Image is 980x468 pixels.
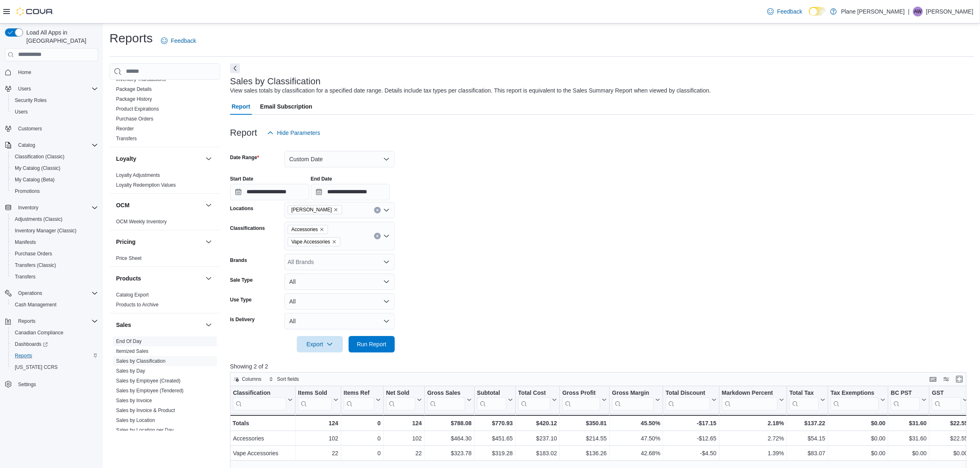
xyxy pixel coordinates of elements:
a: Manifests [12,237,39,247]
h3: OCM [116,201,130,209]
span: Washington CCRS [12,362,98,372]
span: [US_STATE] CCRS [15,364,58,371]
span: Cash Management [15,301,56,308]
span: Dashboards [15,341,48,348]
button: Manifests [8,236,101,248]
button: Products [116,274,202,283]
label: Date Range [230,154,259,161]
span: Email Subscription [260,98,312,115]
div: 45.50% [612,418,660,428]
span: Inventory [15,203,98,213]
div: $137.22 [789,418,825,428]
div: GST [932,389,961,397]
span: Transfers (Classic) [12,260,98,270]
button: Remove Accessories from selection in this group [319,227,324,232]
button: Enter fullscreen [954,374,964,384]
button: All [284,273,395,290]
span: Promotions [15,188,40,195]
span: Users [15,109,28,115]
div: 102 [386,433,422,443]
button: Reports [2,315,101,327]
div: $237.10 [518,433,557,443]
a: Sales by Day [116,368,145,374]
span: AW [914,7,922,16]
button: Operations [15,288,46,298]
a: Sales by Classification [116,358,165,364]
span: Canadian Compliance [15,329,63,336]
a: Dashboards [12,339,51,349]
button: Home [2,66,101,78]
input: Dark Mode [809,7,826,16]
span: Inventory Manager (Classic) [12,226,98,236]
label: Use Type [230,297,251,303]
button: Security Roles [8,95,101,106]
a: Sales by Location per Day [116,427,174,433]
a: My Catalog (Beta) [12,175,58,185]
h3: Products [116,274,141,283]
a: Sales by Invoice & Product [116,408,175,413]
input: Press the down key to open a popover containing a calendar. [230,184,309,200]
span: Reorder [116,125,134,132]
span: Reports [18,318,35,324]
span: Customers [15,123,98,134]
a: Transfers [116,136,137,141]
button: GST [932,389,968,410]
a: Purchase Orders [116,116,154,122]
span: Transfers (Classic) [15,262,56,269]
span: Load All Apps in [GEOGRAPHIC_DATA] [23,28,98,45]
div: $770.93 [477,418,513,428]
button: My Catalog (Classic) [8,162,101,174]
div: Gross Margin [612,389,654,410]
div: OCM [109,217,220,230]
span: Canadian Compliance [12,328,98,338]
button: Loyalty [116,155,202,163]
a: Loyalty Redemption Values [116,182,176,188]
div: Total Cost [518,389,550,410]
button: Remove Duncan from selection in this group [333,207,338,212]
a: Cash Management [12,300,60,310]
span: [PERSON_NAME] [291,206,332,214]
button: Products [204,273,214,283]
div: Items Sold [298,389,332,397]
a: Adjustments (Classic) [12,214,66,224]
span: Home [15,67,98,77]
button: Classification [233,389,293,410]
span: Home [18,69,31,76]
span: Inventory [18,204,38,211]
h3: Sales by Classification [230,76,321,86]
span: Reports [15,352,32,359]
button: Sort fields [265,374,302,384]
button: Clear input [374,233,381,239]
a: Inventory Manager (Classic) [12,226,80,236]
button: Items Ref [344,389,381,410]
span: Classification (Classic) [12,152,98,162]
div: Gross Profit [562,389,600,410]
button: OCM [204,200,214,210]
div: -$12.65 [666,433,716,443]
a: [US_STATE] CCRS [12,362,61,372]
h1: Reports [109,30,153,46]
span: Users [12,107,98,117]
a: Reports [12,351,35,361]
button: Transfers [8,271,101,283]
button: Adjustments (Classic) [8,213,101,225]
span: My Catalog (Classic) [12,163,98,173]
p: Showing 2 of 2 [230,362,974,371]
span: My Catalog (Beta) [15,176,55,183]
span: Cash Management [12,300,98,310]
a: End Of Day [116,338,142,344]
span: Columns [242,376,261,382]
button: OCM [116,201,202,209]
button: Run Report [349,336,395,352]
button: Loyalty [204,154,214,164]
span: Sales by Day [116,368,145,374]
button: Reports [8,350,101,361]
a: Inventory Transactions [116,76,166,82]
span: Promotions [12,186,98,196]
span: Vape Accessories [291,238,330,246]
div: View sales totals by classification for a specified date range. Details include tax types per cla... [230,86,711,95]
div: BC PST [891,389,920,410]
a: Sales by Employee (Created) [116,378,181,384]
button: Gross Profit [562,389,607,410]
span: Loyalty Adjustments [116,172,160,178]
